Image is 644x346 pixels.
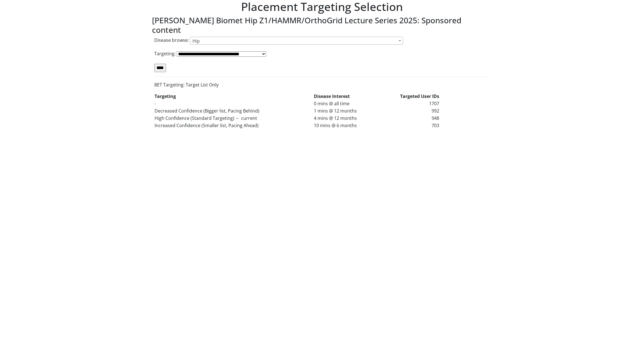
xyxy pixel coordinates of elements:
label: Targeting: [154,50,176,57]
label: Disease browse: [154,37,189,43]
span: Hip [190,37,403,45]
h3: [PERSON_NAME] Biomet Hip Z1/HAMMR/OrthoGrid Lecture Series 2025: Sponsored content [152,16,492,35]
td: - [154,100,314,107]
span: Hip [190,37,403,45]
p: BET Targeting: Target List Only [154,81,490,88]
td: 703 [380,122,439,129]
td: 10 mins @ 6 months [314,122,379,129]
th: Targeted User IDs [380,93,439,100]
td: 4 mins @ 12 months [314,114,379,122]
td: 992 [380,107,439,114]
th: Targeting [154,93,314,100]
span: Hip [192,38,200,44]
td: 1707 [380,100,439,107]
td: 1 mins @ 12 months [314,107,379,114]
td: High Confidence (Standard Targeting) ← current [154,114,314,122]
td: 948 [380,114,439,122]
td: 0 mins @ all time [314,100,379,107]
td: Decreased Confidence (Bigger list, Pacing Behind) [154,107,314,114]
td: Increased Confidence (Smaller list, Pacing Ahead) [154,122,314,129]
th: Disease Interest [314,93,379,100]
